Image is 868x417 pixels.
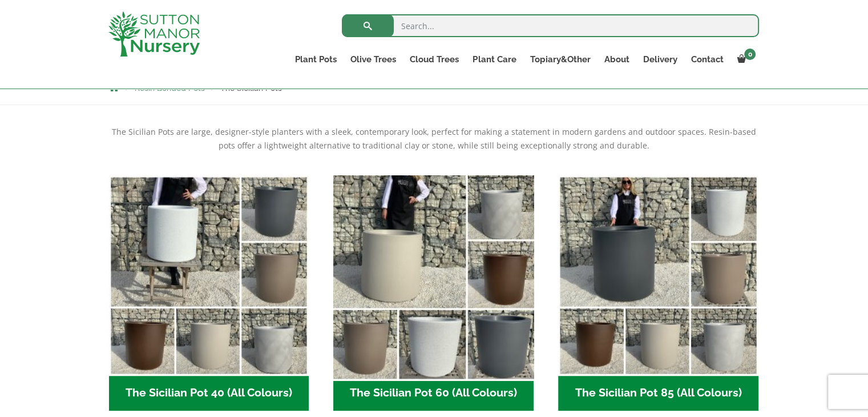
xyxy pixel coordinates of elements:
p: The Sicilian Pots are large, designer-style planters with a sleek, contemporary look, perfect for... [109,125,760,153]
a: Plant Care [466,51,523,67]
a: Olive Trees [344,51,403,67]
a: 0 [730,51,759,67]
a: Visit product category The Sicilian Pot 60 (All Colours) [333,175,534,411]
img: The Sicilian Pot 85 (All Colours) [558,175,758,376]
input: Search... [342,14,759,37]
a: Topiary&Other [523,51,597,67]
a: Delivery [636,51,684,67]
nav: Breadcrumbs [109,83,760,92]
img: The Sicilian Pot 40 (All Colours) [109,175,309,376]
span: 0 [744,49,756,60]
a: Cloud Trees [403,51,466,67]
a: Contact [684,51,730,67]
h2: The Sicilian Pot 40 (All Colours) [109,376,309,411]
a: About [597,51,636,67]
img: logo [108,11,200,57]
img: The Sicilian Pot 60 (All Colours) [329,170,539,380]
a: Visit product category The Sicilian Pot 85 (All Colours) [558,175,758,411]
a: Visit product category The Sicilian Pot 40 (All Colours) [109,175,309,411]
h2: The Sicilian Pot 85 (All Colours) [558,376,758,411]
a: Plant Pots [288,51,344,67]
h2: The Sicilian Pot 60 (All Colours) [333,376,534,411]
